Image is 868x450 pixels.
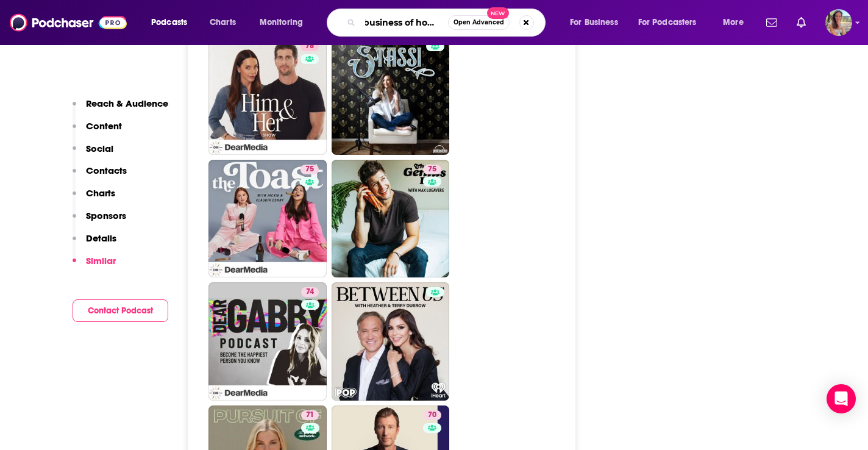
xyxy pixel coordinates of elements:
[73,143,113,165] button: Social
[210,14,236,31] span: Charts
[448,15,510,30] button: Open AdvancedNew
[208,160,327,278] a: 75
[86,98,168,109] p: Reach & Audience
[208,282,327,401] a: 74
[561,13,633,32] button: open menu
[73,299,168,322] button: Contact Podcast
[86,187,115,199] p: Charts
[301,41,319,51] a: 78
[86,165,127,176] p: Contacts
[487,7,509,19] span: New
[638,14,697,31] span: For Podcasters
[428,163,436,176] span: 75
[73,165,127,187] button: Contacts
[73,120,122,143] button: Content
[630,13,714,32] button: open menu
[761,12,782,33] a: Show notifications dropdown
[202,13,243,32] a: Charts
[332,160,450,278] a: 75
[301,165,319,174] a: 75
[305,163,314,176] span: 75
[301,287,319,297] a: 74
[714,13,759,32] button: open menu
[73,232,116,255] button: Details
[260,14,303,31] span: Monitoring
[454,20,504,26] span: Open Advanced
[570,14,618,31] span: For Business
[73,187,115,210] button: Charts
[251,13,319,32] button: open menu
[305,40,314,52] span: 78
[301,410,319,420] a: 71
[306,409,314,421] span: 71
[73,98,168,120] button: Reach & Audience
[723,14,744,31] span: More
[423,165,441,174] a: 75
[827,384,856,413] div: Open Intercom Messenger
[73,255,116,277] button: Similar
[338,9,557,37] div: Search podcasts, credits, & more...
[73,210,126,232] button: Sponsors
[86,210,126,221] p: Sponsors
[360,13,448,32] input: Search podcasts, credits, & more...
[86,255,116,266] p: Similar
[423,410,441,420] a: 70
[428,409,436,421] span: 70
[151,14,187,31] span: Podcasts
[306,286,314,298] span: 74
[825,9,852,36] span: Logged in as ashtonwikstrom
[86,120,122,132] p: Content
[208,37,327,155] a: 78
[825,9,852,36] img: User Profile
[143,13,203,32] button: open menu
[792,12,811,33] a: Show notifications dropdown
[86,143,113,154] p: Social
[10,11,127,34] img: Podchaser - Follow, Share and Rate Podcasts
[86,232,116,244] p: Details
[825,9,852,36] button: Show profile menu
